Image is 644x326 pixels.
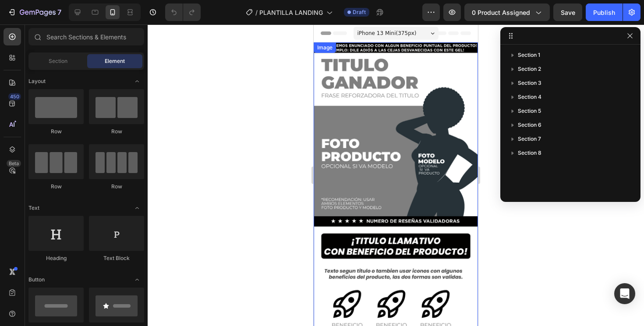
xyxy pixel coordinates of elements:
[165,3,201,21] div: Undo/Redo
[518,51,540,59] span: Section 1
[586,3,623,21] button: Publish
[561,9,575,16] span: Save
[8,93,21,100] div: 450
[28,204,39,212] span: Text
[7,160,21,167] div: Beta
[518,79,541,87] span: Section 3
[130,201,144,215] span: Toggle open
[518,149,541,157] span: Section 8
[57,7,61,17] p: 7
[518,135,541,143] span: Section 7
[89,183,144,191] div: Row
[49,57,67,65] span: Section
[89,128,144,135] div: Row
[518,93,541,101] span: Section 4
[614,283,635,304] div: Open Intercom Messenger
[4,3,65,21] button: 7
[28,128,84,135] div: Row
[89,254,144,262] div: Text Block
[259,8,323,17] span: PLANTILLA LANDING
[28,28,144,45] input: Search Sections & Elements
[518,65,541,73] span: Section 2
[553,3,582,21] button: Save
[130,273,144,287] span: Toggle open
[518,107,541,115] span: Section 5
[593,8,615,17] div: Publish
[353,8,366,16] span: Draft
[464,3,550,21] button: 0 product assigned
[314,24,478,326] iframe: Design area
[518,121,541,129] span: Section 6
[255,8,258,17] span: /
[105,57,125,65] span: Element
[28,183,84,191] div: Row
[28,254,84,262] div: Heading
[28,276,45,284] span: Button
[472,8,530,17] span: 0 product assigned
[130,74,144,88] span: Toggle open
[28,77,46,85] span: Layout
